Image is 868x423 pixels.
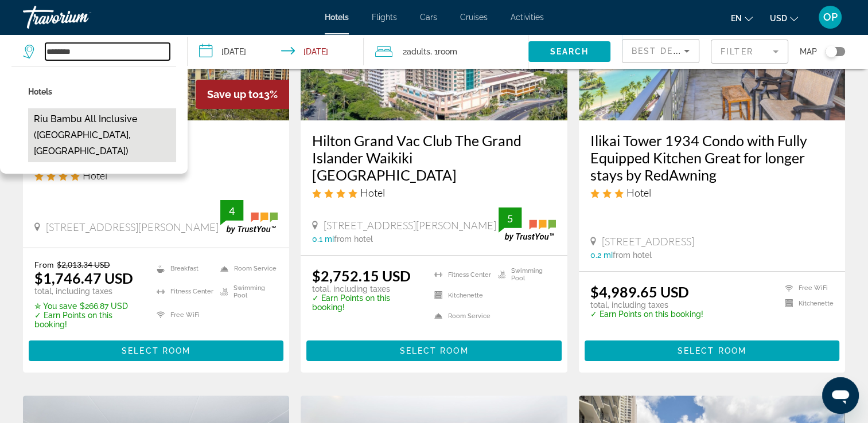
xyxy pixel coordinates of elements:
a: Ilikai Tower 1934 Condo with Fully Equipped Kitchen Great for longer stays by RedAwning [590,132,834,183]
span: USD [770,14,787,23]
li: Breakfast [151,260,215,277]
button: Change language [731,10,753,26]
ins: $4,989.65 USD [590,283,689,300]
div: 5 [499,211,521,225]
button: Select Room [29,340,283,361]
a: Cars [420,13,437,22]
span: From [34,260,54,269]
span: Select Room [399,346,468,355]
span: en [731,14,742,23]
a: Cruises [460,13,488,22]
li: Room Service [429,308,492,323]
a: Hilton Grand Vac Club The Grand Islander Waikiki [GEOGRAPHIC_DATA] [312,132,555,183]
div: 3 star Hotel [590,186,834,199]
span: , 1 [430,44,457,60]
span: from hotel [613,250,652,260]
span: OP [823,11,838,23]
li: Kitchenette [429,288,492,303]
div: 4 star Hotel [312,186,555,199]
a: Select Room [306,343,561,356]
span: [STREET_ADDRESS] [602,235,694,248]
a: Flights [372,13,397,22]
button: Check-in date: Nov 22, 2025 Check-out date: Nov 29, 2025 [188,34,364,69]
iframe: Button to launch messaging window [822,377,859,414]
span: [STREET_ADDRESS][PERSON_NAME] [46,221,219,233]
span: 0.2 mi [590,250,613,260]
span: Hotel [83,169,107,182]
p: $266.87 USD [34,301,142,311]
button: Filter [711,39,788,64]
p: total, including taxes [590,300,703,310]
a: Travorium [23,2,138,32]
span: Best Deals [632,46,691,56]
span: Select Room [678,346,746,355]
span: ✮ You save [34,301,77,311]
p: total, including taxes [312,284,420,293]
li: Free WiFi [151,306,215,323]
p: ✓ Earn Points on this booking! [312,293,420,312]
span: 0.1 mi [312,234,334,244]
button: Select Room [585,340,839,361]
li: Swimming Pool [492,267,556,282]
img: trustyou-badge.svg [220,200,278,234]
img: trustyou-badge.svg [499,207,556,241]
span: Hotel [360,186,385,199]
a: Activities [511,13,544,22]
a: Select Room [29,343,283,356]
li: Free WiFi [779,283,834,293]
p: Hotels [28,84,176,100]
button: Riu Bambu All Inclusive ([GEOGRAPHIC_DATA], [GEOGRAPHIC_DATA]) [28,108,176,162]
a: Select Room [585,343,839,356]
li: Room Service [215,260,278,277]
li: Fitness Center [429,267,492,282]
li: Swimming Pool [215,283,278,300]
div: 4 [220,204,243,218]
button: Travelers: 2 adults, 0 children [364,34,528,69]
span: Select Room [122,346,190,355]
button: Toggle map [817,46,845,57]
span: Map [800,44,817,60]
span: Adults [407,47,430,56]
span: Save up to [207,88,259,100]
li: Fitness Center [151,283,215,300]
div: 4 star Hotel [34,169,278,182]
span: Room [438,47,457,56]
span: 2 [403,44,430,60]
mat-select: Sort by [632,44,690,58]
button: Change currency [770,10,798,26]
button: Select Room [306,340,561,361]
ins: $2,752.15 USD [312,267,411,284]
p: ✓ Earn Points on this booking! [34,311,142,329]
span: from hotel [334,234,373,244]
button: Search [528,41,610,62]
span: Search [550,47,589,56]
p: ✓ Earn Points on this booking! [590,310,703,319]
span: Hotel [626,186,651,199]
p: total, including taxes [34,287,142,296]
span: [STREET_ADDRESS][PERSON_NAME] [324,219,496,232]
a: Hotels [325,13,349,22]
ins: $1,746.47 USD [34,269,133,287]
div: 13% [196,80,289,109]
del: $2,013.34 USD [57,260,110,269]
button: User Menu [815,5,845,29]
li: Kitchenette [779,299,834,308]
